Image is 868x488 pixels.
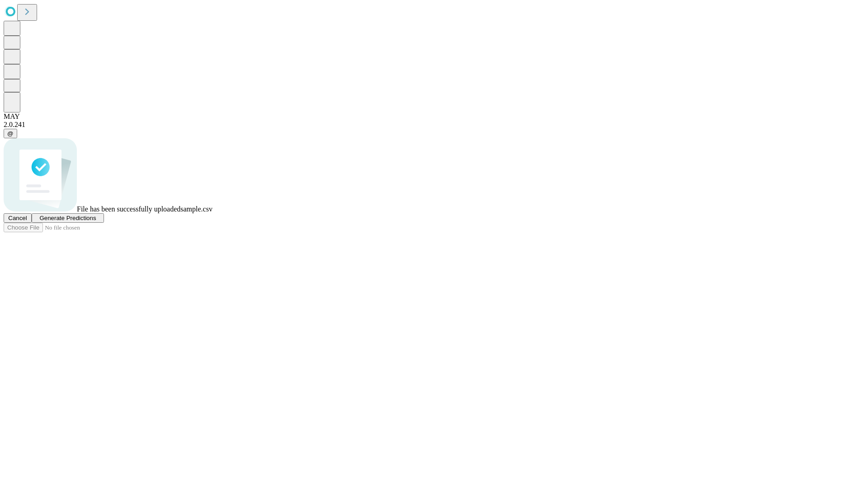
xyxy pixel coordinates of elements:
span: Cancel [8,215,27,221]
div: 2.0.241 [4,121,864,129]
button: @ [4,129,17,138]
span: sample.csv [180,205,212,213]
span: @ [7,130,14,137]
span: File has been successfully uploaded [77,205,180,213]
span: Generate Predictions [39,215,96,221]
button: Cancel [4,213,32,223]
button: Generate Predictions [32,213,104,223]
div: MAY [4,113,864,121]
